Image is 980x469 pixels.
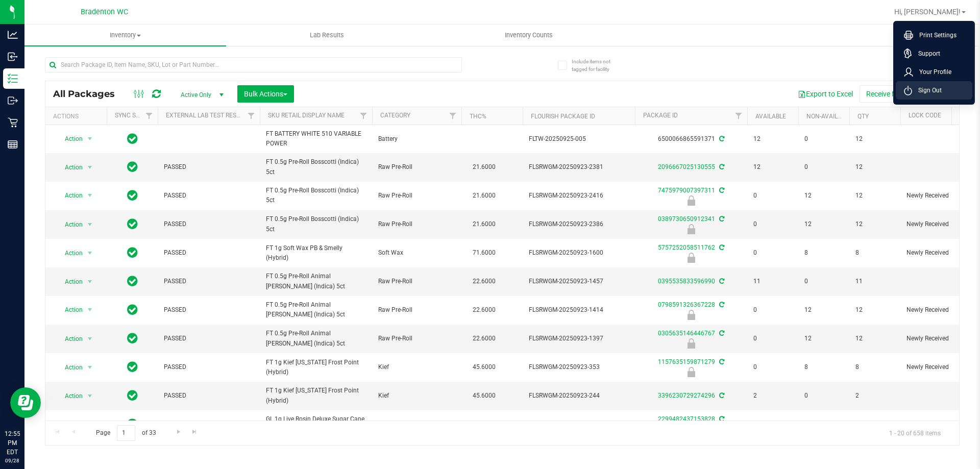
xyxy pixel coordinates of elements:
[529,391,629,401] span: FLSRWGM-20250923-244
[658,330,715,337] a: 0305635146446767
[468,245,501,260] span: 71.6000
[718,244,724,251] span: Sync from Compliance System
[445,107,461,125] a: Filter
[633,310,749,320] div: Newly Received
[378,362,455,372] span: Kief
[806,113,852,120] a: Non-Available
[237,85,294,103] button: Bulk Actions
[56,188,83,203] span: Action
[529,162,629,172] span: FLSRWGM-20250923-2381
[718,187,724,194] span: Sync from Compliance System
[718,358,724,365] span: Sync from Compliance System
[266,214,366,234] span: FT 0.5g Pre-Roll Bosscotti (Indica) 5ct
[8,117,18,128] inline-svg: Retail
[268,112,345,119] a: Sku Retail Display Name
[804,248,843,258] span: 8
[857,113,869,120] a: Qty
[468,417,501,432] span: 69.2000
[529,305,629,315] span: FLSRWGM-20250923-1414
[753,362,792,372] span: 0
[718,392,724,399] span: Sync from Compliance System
[658,358,715,365] a: 1157635159871279
[378,391,455,401] span: Kief
[855,134,894,144] span: 12
[56,303,83,317] span: Action
[855,219,894,229] span: 12
[378,305,455,315] span: Raw Pre-Roll
[5,457,20,464] p: 09/28
[53,88,125,100] span: All Packages
[187,425,202,439] a: Go to the last page
[470,113,486,120] a: THC%
[24,31,226,40] span: Inventory
[753,305,792,315] span: 0
[115,112,154,119] a: Sync Status
[5,429,20,457] p: 12:55 PM EDT
[266,186,366,205] span: FT 0.5g Pre-Roll Bosscotti (Indica) 5ct
[468,331,501,346] span: 22.6000
[266,243,366,263] span: FT 1g Soft Wax PB & Smelly (Hybrid)
[468,160,501,175] span: 21.6000
[8,139,18,150] inline-svg: Reports
[166,112,246,119] a: External Lab Test Result
[164,305,254,315] span: PASSED
[266,300,366,319] span: FT 0.5g Pre-Roll Animal [PERSON_NAME] (Indica) 5ct
[468,303,501,317] span: 22.6000
[127,274,138,288] span: In Sync
[855,191,894,201] span: 12
[266,358,366,377] span: FT 1g Kief [US_STATE] Frost Point (Hybrid)
[658,215,715,223] a: 0389730650912341
[855,362,894,372] span: 8
[24,24,226,46] a: Inventory
[127,331,138,345] span: In Sync
[266,157,366,177] span: FT 0.5g Pre-Roll Bosscotti (Indica) 5ct
[468,274,501,289] span: 22.6000
[894,8,961,16] span: Hi, [PERSON_NAME]!
[164,362,254,372] span: PASSED
[84,246,96,260] span: select
[56,332,83,346] span: Action
[56,417,83,431] span: Action
[753,391,792,401] span: 2
[8,30,18,40] inline-svg: Analytics
[468,188,501,203] span: 21.6000
[633,224,749,234] div: Newly Received
[266,271,366,291] span: FT 0.5g Pre-Roll Animal [PERSON_NAME] (Indica) 5ct
[658,301,715,308] a: 0798591326367228
[56,246,83,260] span: Action
[164,191,254,201] span: PASSED
[378,248,455,258] span: Soft Wax
[633,134,749,144] div: 6500066865591371
[633,195,749,206] div: Newly Received
[378,419,455,429] span: Live Rosin
[127,188,138,203] span: In Sync
[906,334,971,343] span: Newly Received
[529,219,629,229] span: FLSRWGM-20250923-2386
[164,277,254,286] span: PASSED
[244,90,287,98] span: Bulk Actions
[243,107,260,125] a: Filter
[855,391,894,401] span: 2
[730,107,747,125] a: Filter
[266,329,366,348] span: FT 0.5g Pre-Roll Animal [PERSON_NAME] (Indica) 5ct
[753,191,792,201] span: 0
[56,360,83,375] span: Action
[643,112,678,119] a: Package ID
[912,85,942,95] span: Sign Out
[87,425,164,441] span: Page of 33
[127,160,138,174] span: In Sync
[81,8,128,16] span: Bradenton WC
[855,419,894,429] span: 8
[804,305,843,315] span: 12
[8,52,18,62] inline-svg: Inbound
[127,388,138,403] span: In Sync
[753,134,792,144] span: 12
[881,425,949,440] span: 1 - 20 of 658 items
[529,248,629,258] span: FLSRWGM-20250923-1600
[633,367,749,377] div: Newly Received
[127,245,138,260] span: In Sync
[84,303,96,317] span: select
[753,219,792,229] span: 0
[529,419,629,429] span: FLSRWGM-20250922-2475
[84,132,96,146] span: select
